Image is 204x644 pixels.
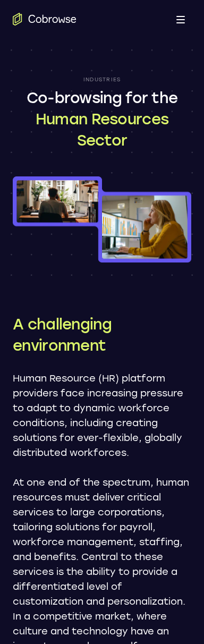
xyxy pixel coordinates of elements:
[13,176,191,262] img: Co-browsing for the Human Resources Sector
[83,77,121,83] p: Industries
[13,313,191,356] h2: A challenging environment
[13,87,191,151] h1: Co-browsing for the
[13,108,191,151] span: Human Resources Sector
[13,13,76,26] a: Go to the home page
[13,371,191,460] p: Human Resource (HR) platform providers face increasing pressure to adapt to dynamic workforce con...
